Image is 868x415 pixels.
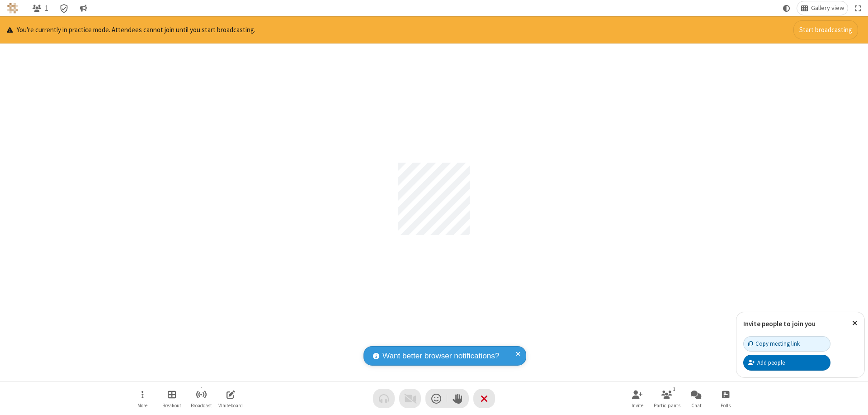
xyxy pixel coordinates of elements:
[654,403,680,408] span: Participants
[632,403,643,408] span: Invite
[743,355,830,370] button: Add people
[56,1,73,15] div: Meeting details Encryption enabled
[7,25,255,35] p: You're currently in practice mode. Attendees cannot join until you start broadcasting.
[382,350,499,362] span: Want better browser notifications?
[845,312,864,334] button: Close popover
[721,403,731,408] span: Polls
[373,389,395,408] button: Audio problem - check your Internet connection or call by phone
[425,389,447,408] button: Send a reaction
[399,389,421,408] button: Video
[779,1,794,15] button: Using system theme
[137,403,147,408] span: More
[473,389,495,408] button: End or leave meeting
[28,1,52,15] button: Open participant list
[624,386,651,411] button: Invite participants (⌘+Shift+I)
[191,403,212,408] span: Broadcast
[76,1,90,15] button: Conversation
[793,20,858,39] button: Start broadcasting
[748,339,800,348] div: Copy meeting link
[683,386,710,411] button: Open chat
[743,319,816,328] label: Invite people to join you
[743,336,830,352] button: Copy meeting link
[162,403,181,408] span: Breakout
[129,386,156,411] button: Open menu
[811,5,844,12] span: Gallery view
[188,386,215,411] button: Start broadcast
[158,386,185,411] button: Manage Breakout Rooms
[670,385,678,393] div: 1
[217,386,244,411] button: Open shared whiteboard
[851,1,865,15] button: Fullscreen
[447,389,469,408] button: Raise hand
[218,403,243,408] span: Whiteboard
[653,386,680,411] button: Open participant list
[7,3,18,14] img: QA Selenium DO NOT DELETE OR CHANGE
[797,1,848,15] button: Change layout
[712,386,739,411] button: Open poll
[45,4,48,13] span: 1
[691,403,702,408] span: Chat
